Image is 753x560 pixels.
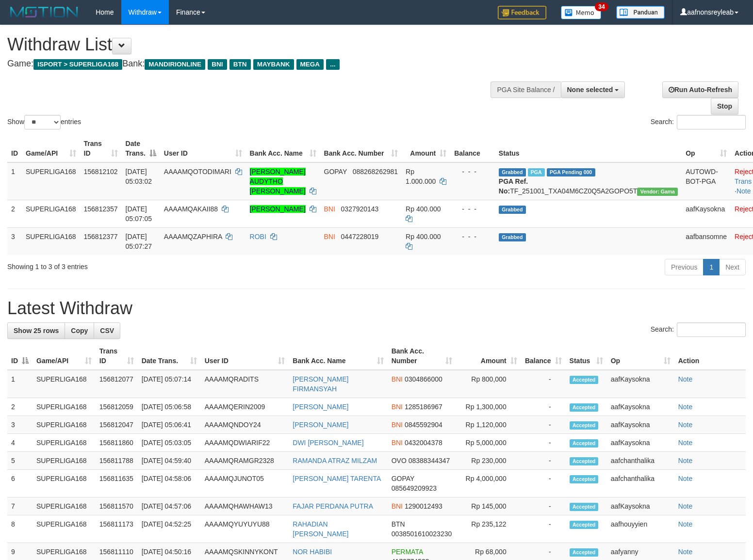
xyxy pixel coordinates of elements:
span: OVO [392,457,407,464]
td: aafKaysokna [607,370,674,398]
span: Grabbed [499,206,526,214]
td: 7 [7,497,33,515]
span: Marked by aafphoenmanit [528,168,545,176]
span: MEGA [296,59,324,70]
td: aafKaysokna [607,434,674,452]
td: AAAAMQRAMGR2328 [201,452,289,470]
span: CSV [100,327,114,335]
span: BNI [324,205,335,213]
a: [PERSON_NAME] FIRMANSYAH [293,375,348,393]
td: aafchanthalika [607,470,674,497]
img: Button%20Memo.svg [561,6,602,19]
a: [PERSON_NAME] [250,205,306,213]
span: Grabbed [499,233,526,241]
a: Note [678,475,693,482]
a: 1 [703,259,720,275]
span: Accepted [570,503,599,511]
td: SUPERLIGA168 [33,416,96,434]
td: AAAAMQERIN2009 [201,398,289,416]
td: - [521,434,566,452]
th: Balance [450,135,495,162]
td: [DATE] 04:52:25 [138,515,201,543]
a: Previous [665,259,704,275]
td: 5 [7,452,33,470]
td: [DATE] 05:06:58 [138,398,201,416]
td: 156812047 [96,416,138,434]
th: Trans ID: activate to sort column ascending [80,135,122,162]
span: Grabbed [499,168,526,176]
td: aafhouyyien [607,515,674,543]
span: BNI [392,403,403,411]
span: AAAAMQOTODIMARI [164,168,231,176]
td: - [521,370,566,398]
span: MANDIRIONLINE [145,59,205,70]
span: BNI [392,375,403,383]
a: FAJAR PERDANA PUTRA [293,502,373,510]
th: Bank Acc. Number: activate to sort column ascending [320,135,402,162]
span: BTN [229,59,251,70]
td: aafchanthalika [607,452,674,470]
div: PGA Site Balance / [491,81,560,98]
span: Copy [71,327,88,335]
th: Status [495,135,682,162]
span: BNI [392,421,403,429]
label: Show entries [7,115,81,129]
td: - [521,416,566,434]
td: 1 [7,370,33,398]
td: aafKaysokna [607,416,674,434]
a: Note [678,439,693,447]
td: SUPERLIGA168 [33,497,96,515]
span: [DATE] 05:07:05 [126,205,152,223]
td: - [521,470,566,497]
span: 156812357 [84,205,118,213]
td: AAAAMQYUYUYU88 [201,515,289,543]
td: [DATE] 05:07:14 [138,370,201,398]
td: SUPERLIGA168 [33,470,96,497]
span: Copy 08388344347 to clipboard [409,457,450,464]
td: - [521,497,566,515]
span: AAAAMQZAPHIRA [164,233,222,240]
a: Note [737,187,751,195]
th: Balance: activate to sort column ascending [521,342,566,370]
a: Show 25 rows [7,322,65,339]
th: Action [674,342,746,370]
a: RAMANDA ATRAZ MILZAM [293,457,377,464]
span: Accepted [570,475,599,483]
td: 3 [7,416,33,434]
th: Op: activate to sort column ascending [682,135,731,162]
td: Rp 145,000 [456,497,521,515]
td: aafKaysokna [682,200,731,227]
span: Copy 088268262981 to clipboard [353,168,398,176]
th: Game/API: activate to sort column ascending [33,342,96,370]
span: Accepted [570,376,599,384]
span: AAAAMQAKAII88 [164,205,218,213]
td: SUPERLIGA168 [33,452,96,470]
span: Show 25 rows [14,327,59,335]
th: Date Trans.: activate to sort column ascending [138,342,201,370]
a: [PERSON_NAME] [293,421,348,429]
th: Trans ID: activate to sort column ascending [96,342,138,370]
span: Copy 1290012493 to clipboard [405,502,442,510]
a: Note [678,403,693,411]
span: Copy 0447228019 to clipboard [341,233,379,240]
span: MAYBANK [253,59,294,70]
span: BTN [392,520,405,528]
span: Rp 400.000 [406,233,441,240]
td: aafKaysokna [607,497,674,515]
td: 156811860 [96,434,138,452]
td: [DATE] 04:58:06 [138,470,201,497]
td: AAAAMQDWIARIF22 [201,434,289,452]
span: BNI [208,59,227,70]
span: ... [326,59,339,70]
span: Rp 1.000.000 [406,168,436,185]
span: Copy 0845592904 to clipboard [405,421,442,429]
td: SUPERLIGA168 [22,227,80,255]
span: PERMATA [392,548,423,556]
span: Copy 085649209923 to clipboard [392,484,437,492]
b: PGA Ref. No: [499,177,528,195]
td: 156811570 [96,497,138,515]
a: RAHADIAN [PERSON_NAME] [293,520,348,538]
a: Note [678,375,693,383]
span: Copy 0432004378 to clipboard [405,439,442,447]
label: Search: [651,322,746,337]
